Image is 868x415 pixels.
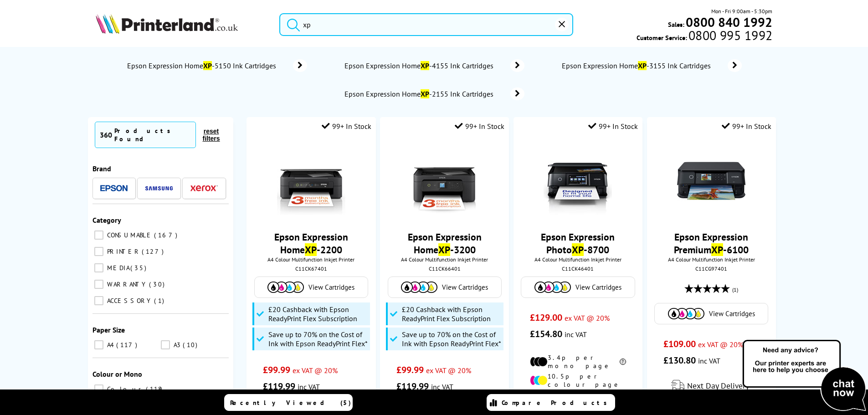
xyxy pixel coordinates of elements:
span: View Cartridges [575,283,621,292]
span: View Cartridges [308,283,354,292]
a: Epson Expression PhotoXP-8700 [541,231,615,256]
span: Colour [105,385,145,393]
a: Epson Expression HomeXP-2155 Ink Cartridges [344,87,524,100]
input: WARRANTY 30 [94,280,103,289]
span: View Cartridges [709,309,755,318]
input: MEDIA 35 [94,263,103,272]
a: View Cartridges [659,308,763,319]
span: View Cartridges [442,283,488,292]
img: Samsung [145,186,173,190]
mark: XP [572,243,584,256]
span: £129.00 [530,312,562,323]
a: Epson Expression HomeXP-5150 Ink Cartridges [126,59,307,72]
span: inc VAT [298,382,320,391]
input: Search product or brand [279,13,573,36]
span: MEDIA [105,264,129,272]
a: Compare Products [487,394,615,411]
span: Epson Expression Home -5150 Ink Cartridges [126,61,279,70]
span: Customer Service: [637,31,772,42]
span: £119.99 [396,380,429,392]
img: epson-xp-3200-front-subscription-small.jpg [411,147,479,215]
span: inc VAT [565,330,587,339]
img: Cartridges [534,282,571,293]
input: A3 10 [161,340,170,349]
span: 127 [142,247,166,256]
img: Printerland Logo [96,14,238,34]
img: epson-xp-2200-front-subscription-small.jpg [277,147,345,215]
div: 99+ In Stock [588,122,638,131]
span: A4 Colour Multifunction Inkjet Printer [251,256,371,263]
span: Save up to 70% on the Cost of Ink with Epson ReadyPrint Flex* [402,330,501,348]
span: Epson Expression Home -3155 Ink Cartridges [561,61,714,70]
span: ex VAT @ 20% [293,366,338,375]
img: Open Live Chat window [740,338,868,413]
span: Paper Size [92,325,125,334]
div: 99+ In Stock [722,122,771,131]
span: A4 Colour Multifunction Inkjet Printer [652,256,771,263]
span: 10 [183,341,200,349]
a: Epson Expression HomeXP-3200 [408,231,482,256]
span: £109.00 [663,338,696,350]
span: 35 [130,264,149,272]
span: 117 [116,341,139,349]
mark: XP [203,61,212,70]
span: 0800 995 1992 [687,31,772,40]
span: (1) [732,281,738,298]
span: ex VAT @ 20% [565,313,610,323]
div: C11CG97401 [654,265,769,272]
mark: XP [438,243,450,256]
a: View Cartridges [526,282,630,293]
a: Epson Expression HomeXP-4155 Ink Cartridges [344,59,524,72]
span: Mon - Fri 9:00am - 5:30pm [711,7,772,15]
span: £130.80 [663,354,696,366]
div: C11CK66401 [387,265,502,272]
span: inc VAT [698,356,720,365]
span: Compare Products [502,399,612,407]
span: 118 [146,385,164,393]
span: Next Day Delivery* [687,380,752,391]
a: Printerland Logo [96,14,268,36]
a: Epson Expression PremiumXP-6100 [674,231,749,256]
a: Epson Expression HomeXP-3155 Ink Cartridges [561,59,742,72]
span: CONSUMABLE [105,231,153,239]
b: 0800 840 1992 [686,14,772,31]
div: 99+ In Stock [322,122,371,131]
span: £154.80 [530,328,562,340]
input: PRINTER 127 [94,247,103,256]
img: Epson-XP6100-Front-Small.jpg [677,147,745,215]
div: Products Found [114,127,191,143]
img: Xerox [190,185,218,191]
mark: XP [711,243,723,256]
span: Epson Expression Home -4155 Ink Cartridges [344,61,497,70]
span: A3 [171,341,182,349]
span: A4 Colour Multifunction Inkjet Printer [518,256,638,263]
span: £20 Cashback with Epson ReadyPrint Flex Subscription [402,305,501,323]
img: Cartridges [267,282,304,293]
span: 1 [154,297,166,305]
div: modal_delivery [652,373,771,399]
input: CONSUMABLE 167 [94,231,103,240]
input: ACCESSORY 1 [94,296,103,305]
mark: XP [638,61,647,70]
span: Category [92,215,121,225]
span: 167 [154,231,180,239]
span: Epson Expression Home -2155 Ink Cartridges [344,89,497,98]
span: ex VAT @ 20% [698,340,743,349]
span: Recently Viewed (5) [230,399,351,407]
div: 99+ In Stock [455,122,504,131]
span: Save up to 70% on the Cost of Ink with Epson ReadyPrint Flex* [268,330,368,348]
span: A4 Colour Multifunction Inkjet Printer [385,256,504,263]
img: epson-xp-8700-front-new-small.jpg [544,147,612,215]
a: View Cartridges [259,282,363,293]
mark: XP [305,243,317,256]
div: C11CK46401 [520,265,636,272]
span: 30 [149,280,167,288]
span: Colour or Mono [92,369,142,379]
a: 0800 840 1992 [684,18,772,26]
input: Colour 118 [94,384,103,394]
mark: XP [421,89,429,98]
span: Sales: [668,20,684,29]
span: £99.99 [396,364,424,376]
img: Cartridges [401,282,437,293]
button: reset filters [196,127,226,143]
